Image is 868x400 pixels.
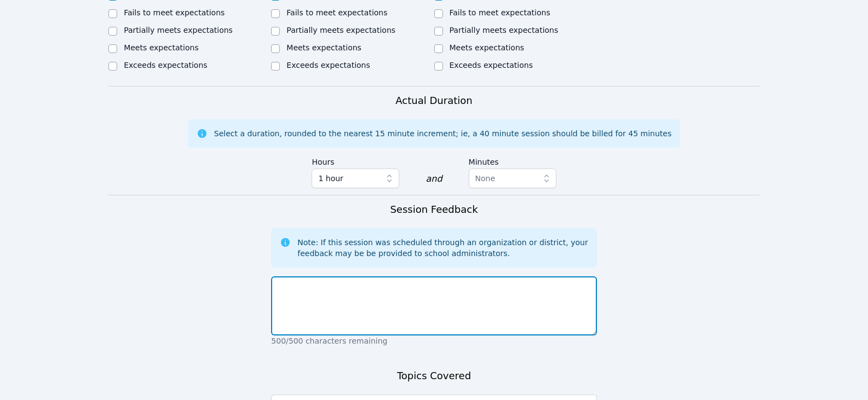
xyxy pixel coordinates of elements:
[124,8,225,17] label: Fails to meet expectations
[124,43,199,52] label: Meets expectations
[397,368,471,384] h3: Topics Covered
[286,43,361,52] label: Meets expectations
[395,93,472,108] h3: Actual Duration
[312,152,399,169] label: Hours
[286,8,387,17] label: Fails to meet expectations
[469,152,556,169] label: Minutes
[318,172,343,185] span: 1 hour
[286,61,370,69] label: Exceeds expectations
[475,174,496,183] span: None
[426,172,442,185] div: and
[124,26,233,34] label: Partially meets expectations
[450,8,550,17] label: Fails to meet expectations
[469,169,556,188] button: None
[214,128,671,139] div: Select a duration, rounded to the nearest 15 minute increment; ie, a 40 minute session should be ...
[286,26,395,34] label: Partially meets expectations
[312,169,399,188] button: 1 hour
[390,202,478,217] h3: Session Feedback
[124,61,207,69] label: Exceeds expectations
[450,61,533,69] label: Exceeds expectations
[450,26,559,34] label: Partially meets expectations
[450,43,525,52] label: Meets expectations
[271,335,596,346] p: 500/500 characters remaining
[297,237,588,259] div: Note: If this session was scheduled through an organization or district, your feedback may be be ...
